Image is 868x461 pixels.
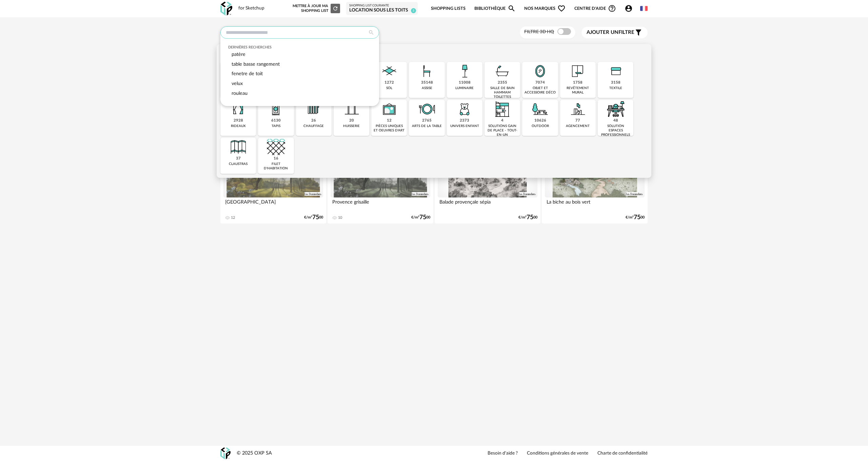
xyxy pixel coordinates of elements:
img: Huiserie.png [342,100,361,118]
div: 12 [231,215,235,220]
a: BibliothèqueMagnify icon [474,1,516,17]
div: 4 [501,118,504,123]
span: Account Circle icon [625,4,636,13]
img: Outdoor.png [531,100,549,118]
div: luminaire [455,86,474,90]
span: patère [232,52,245,57]
div: filet d'habitation [260,162,292,171]
img: Rideaux.png [229,100,248,118]
div: 10626 [534,118,546,123]
div: 11008 [459,80,471,85]
div: 35148 [421,80,433,85]
div: €/m² 00 [518,215,537,220]
img: Sol.png [380,62,398,80]
img: espace-de-travail.png [607,100,625,118]
div: €/m² 00 [411,215,430,220]
img: OXP [220,447,231,459]
span: 75 [634,215,640,220]
div: 2765 [422,118,432,123]
a: Shopping List courante Location sous les toits 3 [349,4,415,14]
div: 2373 [460,118,469,123]
div: huisserie [343,124,360,128]
div: [GEOGRAPHIC_DATA] [223,197,323,211]
div: 2928 [234,118,243,123]
div: outdoor [532,124,549,128]
div: 3158 [611,80,620,85]
div: © 2025 OXP SA [237,450,272,457]
div: claustras [229,162,248,166]
img: Assise.png [418,62,436,80]
span: rouleau [232,91,248,96]
div: solutions gain de place - tout-en-un [487,124,518,137]
div: Location sous les toits [349,7,415,14]
img: Agencement.png [569,100,587,118]
span: Refresh icon [332,6,338,10]
div: rideaux [231,124,245,128]
div: chauffage [303,124,324,128]
img: OXP [220,2,232,16]
span: Nos marques [524,1,566,17]
div: La biche au bois vert [545,197,645,211]
div: textile [609,86,622,90]
span: Filter icon [634,28,643,37]
img: Miroir.png [531,62,549,80]
div: Balade provençale sépia [438,197,537,211]
img: ArtTable.png [418,100,436,118]
img: Papier%20peint.png [569,62,587,80]
div: Provence grisaille [331,197,430,211]
div: sol [386,86,392,90]
span: table basse rangement [232,62,280,67]
div: assise [422,86,432,90]
div: 10 [338,215,342,220]
div: 16 [274,156,278,161]
span: 3 [411,8,416,13]
span: fenetre de toit [232,71,263,76]
div: solution espaces professionnels [600,124,631,137]
div: salle de bain hammam toilettes [487,86,518,99]
span: velux [232,81,243,86]
img: Luminaire.png [455,62,474,80]
span: Help Circle Outline icon [608,4,616,13]
span: 75 [419,215,426,220]
span: Magnify icon [508,4,516,13]
span: Account Circle icon [625,4,633,13]
div: 1272 [384,80,394,85]
div: pièces uniques et oeuvres d'art [373,124,405,133]
img: Textile.png [607,62,625,80]
div: 6130 [271,118,281,123]
a: Conditions générales de vente [527,450,588,457]
img: Cloison.png [229,138,248,156]
img: filet.png [267,138,285,156]
div: 1758 [573,80,583,85]
div: revêtement mural [562,86,594,95]
img: Salle%20de%20bain.png [493,62,512,80]
img: ToutEnUn.png [493,100,512,118]
img: UniqueOeuvre.png [380,100,398,118]
div: 7074 [535,80,545,85]
button: Ajouter unfiltre Filter icon [581,27,648,38]
a: 3D HQ Provence grisaille 10 €/m²7500 [328,139,433,224]
div: Mettre à jour ma Shopping List [291,4,340,13]
a: Besoin d'aide ? [488,450,518,457]
div: €/m² 00 [304,215,323,220]
img: fr [640,5,648,12]
div: objet et accessoire déco [524,86,556,95]
span: Heart Outline icon [557,4,566,13]
span: filtre [587,29,634,36]
div: 26 [311,118,316,123]
div: for Sketchup [238,5,264,12]
div: 2355 [498,80,507,85]
img: Radiateur.png [304,100,323,118]
div: 20 [349,118,354,123]
div: Shopping List courante [349,4,415,8]
span: 75 [312,215,319,220]
div: 12 [387,118,392,123]
span: Filtre 3D HQ [524,29,554,34]
span: Ajouter un [587,30,618,35]
a: 3D HQ [GEOGRAPHIC_DATA] 12 €/m²7500 [220,139,326,224]
div: €/m² 00 [626,215,645,220]
div: tapis [272,124,280,128]
div: agencement [566,124,590,128]
span: 75 [527,215,533,220]
div: univers enfant [450,124,479,128]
